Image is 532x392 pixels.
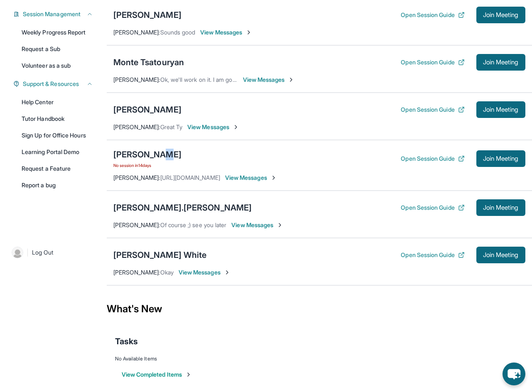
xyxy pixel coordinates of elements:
[476,150,525,167] button: Join Meeting
[483,205,519,210] span: Join Meeting
[17,128,98,143] a: Sign Up for Office Hours
[17,42,98,56] a: Request a Sub
[17,145,98,159] a: Learning Portal Demo
[233,124,239,130] img: Chevron-Right
[113,76,160,83] span: [PERSON_NAME] :
[17,111,98,126] a: Tutor Handbook
[8,243,98,262] a: |Log Out
[122,370,192,379] button: View Completed Items
[231,221,283,229] span: View Messages
[476,101,525,118] button: Join Meeting
[270,174,277,181] img: Chevron-Right
[115,336,138,347] span: Tasks
[23,80,79,88] span: Support & Resources
[277,222,283,228] img: Chevron-Right
[243,76,295,84] span: View Messages
[288,76,294,83] img: Chevron-Right
[483,252,519,257] span: Join Meeting
[113,123,160,130] span: [PERSON_NAME] :
[160,123,183,130] span: Great Ty
[17,161,98,176] a: Request a Feature
[160,76,386,83] span: Ok, we'll work on it. I am going to speak to the coordinator [DATE] and I'll let you know
[224,269,230,276] img: Chevron-Right
[107,291,532,327] div: What's New
[160,269,174,276] span: Okay
[160,174,220,181] span: [URL][DOMAIN_NAME]
[113,249,207,261] div: [PERSON_NAME] White
[401,105,464,114] button: Open Session Guide
[225,174,277,182] span: View Messages
[476,247,525,263] button: Join Meeting
[187,123,239,131] span: View Messages
[17,25,98,40] a: Weekly Progress Report
[401,154,464,163] button: Open Session Guide
[12,247,23,258] img: user-img
[113,9,181,21] div: [PERSON_NAME]
[200,28,252,37] span: View Messages
[476,7,525,23] button: Join Meeting
[113,149,181,160] div: [PERSON_NAME]
[17,178,98,193] a: Report a bug
[113,104,181,115] div: [PERSON_NAME]
[160,221,227,228] span: Of course ;) see you later
[20,80,93,88] button: Support & Resources
[113,174,160,181] span: [PERSON_NAME] :
[503,363,525,385] button: chat-button
[113,269,160,276] span: [PERSON_NAME] :
[27,247,29,257] span: |
[483,156,519,161] span: Join Meeting
[483,12,519,17] span: Join Meeting
[401,203,464,212] button: Open Session Guide
[113,162,181,169] span: No session in 14 days
[113,221,160,228] span: [PERSON_NAME] :
[17,58,98,73] a: Volunteer as a sub
[476,54,525,71] button: Join Meeting
[483,60,519,65] span: Join Meeting
[483,107,519,112] span: Join Meeting
[17,95,98,110] a: Help Center
[401,58,464,66] button: Open Session Guide
[115,355,524,362] div: No Available Items
[401,11,464,19] button: Open Session Guide
[476,199,525,216] button: Join Meeting
[113,56,184,68] div: Monte Tsatouryan
[20,10,93,18] button: Session Management
[245,29,252,36] img: Chevron-Right
[23,10,81,18] span: Session Management
[401,251,464,259] button: Open Session Guide
[32,248,54,257] span: Log Out
[179,268,230,277] span: View Messages
[113,29,160,36] span: [PERSON_NAME] :
[160,29,196,36] span: Sounds good
[113,202,252,213] div: [PERSON_NAME].[PERSON_NAME]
